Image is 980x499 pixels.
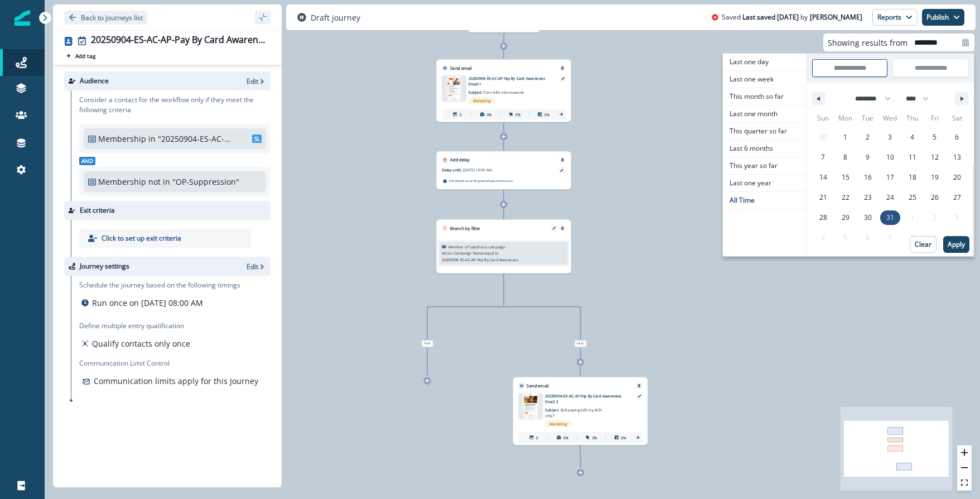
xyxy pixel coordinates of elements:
span: 10 [886,147,894,167]
button: fit view [957,476,972,491]
span: False [575,340,586,347]
span: 27 [953,188,961,208]
p: 0% [563,435,568,440]
div: True [377,340,478,347]
button: This month so far [723,88,806,105]
button: Remove [635,384,643,388]
span: 12 [931,147,939,167]
span: Mon [834,109,857,127]
span: 11 [909,147,916,167]
p: Exit criteria [80,205,115,215]
p: Saved [722,12,741,22]
p: Apply [948,241,965,248]
button: 18 [901,167,924,188]
button: 22 [834,188,857,208]
span: 30 [864,208,872,228]
p: 0% [592,435,597,440]
span: Marketing [469,97,495,104]
p: Add delay [450,157,470,163]
span: This year so far [723,157,806,174]
p: Delay until: [442,167,463,173]
span: True [422,340,433,347]
div: Send emailRemoveemail asset unavailable20250904-ES-AC-AP-Pay By Card Awareness Email 1Subject: Tu... [436,59,571,122]
p: Schedule the journey based on the following timings [79,280,240,290]
span: Tue [857,109,879,127]
button: 7 [812,147,834,167]
p: Click to set up exit criteria [102,233,181,243]
p: Define multiple entry qualification [79,321,192,331]
button: 17 [879,167,901,188]
p: Qualify contacts only once [92,338,190,349]
button: This year so far [723,157,806,175]
span: 22 [842,188,849,208]
img: Inflection [15,10,30,26]
button: 4 [901,127,924,147]
button: Go back [64,11,147,25]
button: zoom out [957,460,972,476]
button: 19 [924,167,946,188]
p: 0% [487,112,492,117]
span: 24 [886,188,894,208]
button: Last one day [723,54,806,71]
span: 20 [953,167,961,188]
button: 9 [857,147,879,167]
p: Showing results from [828,37,907,49]
button: Last one month [723,105,806,123]
span: This month so far [723,88,806,105]
button: 14 [812,167,834,188]
span: 15 [842,167,849,188]
span: Sun [812,109,834,127]
button: 21 [812,188,834,208]
span: 3 [888,127,892,147]
button: Last one week [723,71,806,88]
p: 20250904-ES-AC-AP-Pay By Card Awareness Email 1 [469,75,553,87]
button: 24 [879,188,901,208]
p: Back to journeys list [81,13,143,22]
div: Send emailRemoveemail asset unavailable20250904-ES-AC-AP-Pay By Card Awareness Email 2Subject: St... [513,377,648,445]
p: Edit [247,76,258,86]
span: Sat [946,109,968,127]
button: 31 [879,208,901,228]
button: Edit [550,227,558,230]
button: Edit [247,76,266,86]
button: Last one year [723,175,806,192]
button: 27 [946,188,968,208]
p: "OP-Suppression" [172,176,247,188]
span: 18 [909,167,916,188]
p: Add tag [75,52,95,59]
span: All Time [723,192,806,209]
span: 5 [933,127,936,147]
button: Clear [910,236,936,253]
button: Last 6 months [723,140,806,157]
span: 23 [864,188,872,208]
p: Membership [98,133,146,145]
p: in [148,133,156,145]
button: 6 [946,127,968,147]
button: 25 [901,188,924,208]
span: 6 [955,127,959,147]
span: Last one month [723,105,806,122]
p: Campaign Name [454,251,484,256]
button: 10 [879,147,901,167]
p: by [800,12,808,22]
div: Branch by filterEditRemoveMember of Salesforce campaignwhereCampaign Nameequal to20250904-ES-AC-A... [436,219,571,273]
p: 20250904-ES-AC-AP-Pay By Card Awareness [442,257,518,263]
button: sidebar collapse toggle [255,11,271,24]
button: Remove [558,66,567,70]
button: 20 [946,167,968,188]
img: email asset unavailable [445,75,462,102]
p: Run once on [DATE] 08:00 AM [92,297,203,309]
span: Still paying bills by ACH only? [545,407,602,418]
span: 13 [953,147,961,167]
p: 0% [515,112,520,117]
g: Edge from 99a93da3-f6eb-4153-8d38-ec301db43565 to node-edge-labelaccf4a0b-1c03-4d19-b50a-4df240c1... [427,274,504,339]
p: where [442,251,453,256]
span: 7 [821,147,825,167]
button: 23 [857,188,879,208]
span: 28 [819,208,827,228]
span: Fri [924,109,946,127]
button: All Time [723,192,806,209]
p: 20250904-ES-AC-AP-Pay By Card Awareness Email 2 [545,393,629,404]
span: 2 [866,127,870,147]
span: 25 [909,188,916,208]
